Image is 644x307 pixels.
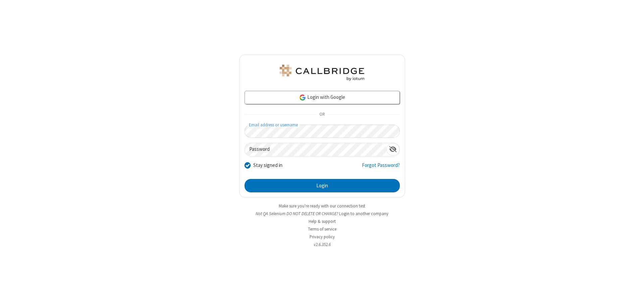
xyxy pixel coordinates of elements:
li: Not QA Selenium DO NOT DELETE OR CHANGE? [239,210,405,217]
a: Help & support [309,219,336,224]
a: Make sure you're ready with our connection test [279,203,365,209]
a: Login with Google [245,91,400,104]
input: Password [245,143,386,156]
a: Privacy policy [310,234,335,240]
a: Forgot Password? [362,162,400,174]
span: OR [317,110,327,119]
img: QA Selenium DO NOT DELETE OR CHANGE [278,65,366,81]
div: Show password [386,143,399,156]
input: Email address or username [245,125,400,138]
a: Terms of service [308,226,336,232]
button: Login [245,179,400,192]
label: Stay signed in [253,162,282,169]
img: google-icon.png [299,94,306,101]
li: v2.6.352.6 [239,241,405,248]
iframe: Chat [627,290,639,302]
button: Login to another company [339,210,388,217]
